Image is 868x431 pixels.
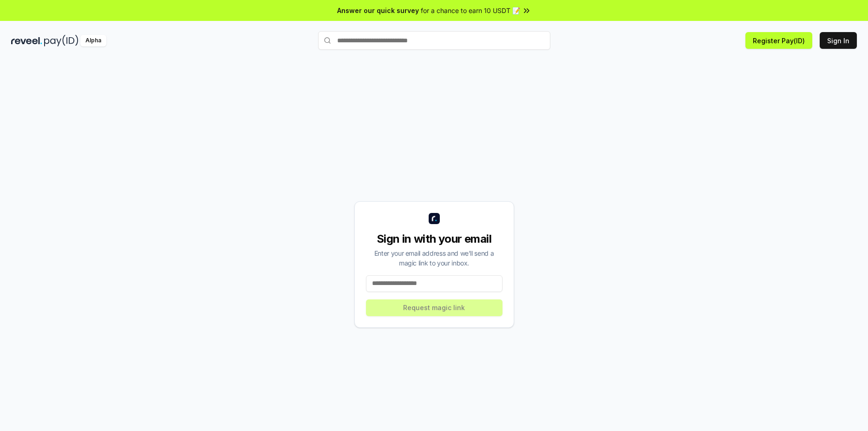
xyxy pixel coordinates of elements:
[820,32,857,49] button: Sign In
[421,6,520,15] span: for a chance to earn 10 USDT 📝
[11,35,42,46] img: reveel_dark
[80,35,106,46] div: Alpha
[366,248,503,268] div: Enter your email address and we’ll send a magic link to your inbox.
[44,35,78,46] img: pay_id
[366,232,503,246] div: Sign in with your email
[429,213,440,224] img: logo_small
[337,6,419,15] span: Answer our quick survey
[745,32,812,49] button: Register Pay(ID)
